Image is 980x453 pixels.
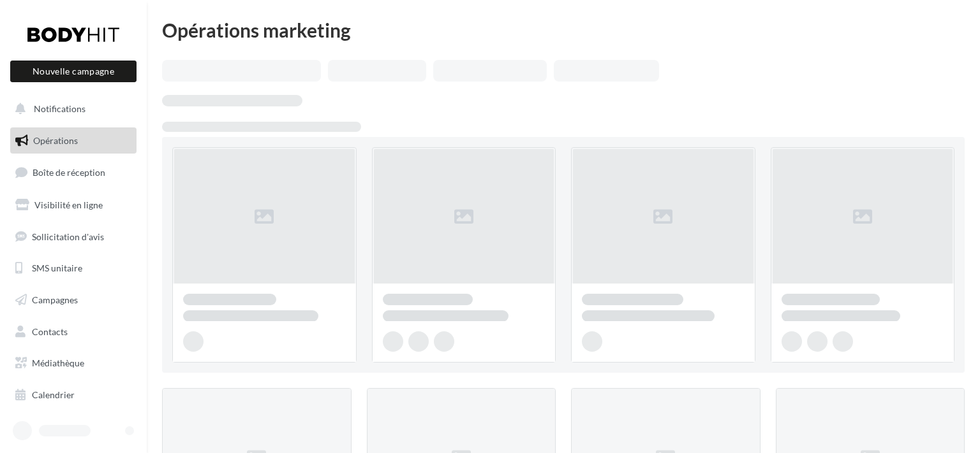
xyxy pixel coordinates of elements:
[34,103,85,114] span: Notifications
[8,255,139,282] a: SMS unitaire
[32,326,68,337] span: Contacts
[33,135,78,146] span: Opérations
[162,20,965,40] div: Opérations marketing
[8,192,139,219] a: Visibilité en ligne
[32,294,78,305] span: Campagnes
[8,382,139,408] a: Calendrier
[8,224,139,250] a: Sollicitation d'avis
[8,96,134,122] button: Notifications
[8,319,139,345] a: Contacts
[10,61,137,82] button: Nouvelle campagne
[32,231,104,241] span: Sollicitation d'avis
[34,199,103,210] span: Visibilité en ligne
[32,357,84,368] span: Médiathèque
[8,350,139,377] a: Médiathèque
[32,389,75,400] span: Calendrier
[33,167,105,178] span: Boîte de réception
[8,127,139,154] a: Opérations
[8,287,139,313] a: Campagnes
[8,159,139,186] a: Boîte de réception
[32,262,82,273] span: SMS unitaire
